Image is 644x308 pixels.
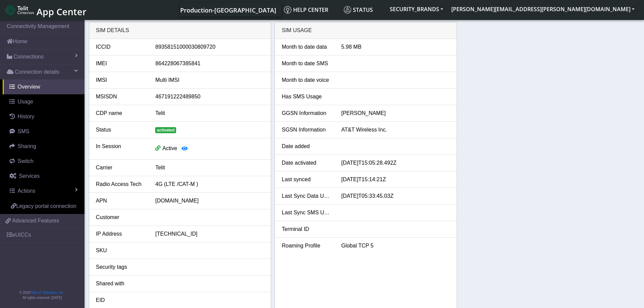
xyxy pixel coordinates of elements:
div: AT&T Wireless Inc. [336,126,455,134]
a: History [3,109,85,124]
div: [DATE]T15:14:21Z [336,175,455,184]
div: [DATE]T05:33:45.03Z [336,192,455,200]
span: History [18,114,34,119]
div: [PERSON_NAME] [336,109,455,117]
button: [PERSON_NAME][EMAIL_ADDRESS][PERSON_NAME][DOMAIN_NAME] [447,3,639,15]
img: logo-telit-cinterion-gw-new.png [5,5,34,16]
span: Services [19,173,40,179]
div: 4G (LTE /CAT-M ) [150,180,269,188]
div: MSISDN [91,93,150,101]
div: Status [91,126,150,134]
div: Customer [91,213,150,221]
div: EID [91,296,150,304]
div: Last Sync Data Usage [277,192,336,200]
span: Connection details [15,68,59,76]
span: Usage [18,99,33,104]
div: Has SMS Usage [277,93,336,101]
span: Sharing [18,143,36,149]
a: SMS [3,124,85,139]
div: 89358151000030809720 [150,43,269,51]
div: Month to date data [277,43,336,51]
div: [DATE]T15:05:28.492Z [336,159,455,167]
div: IMSI [91,76,150,84]
button: View session details [177,142,192,155]
div: SGSN Information [277,126,336,134]
a: Your current platform instance [180,3,276,17]
a: Usage [3,94,85,109]
div: Date added [277,142,336,150]
div: Global TCP 5 [336,242,455,250]
div: Roaming Profile [277,242,336,250]
a: Help center [281,3,341,17]
a: Actions [3,184,85,198]
div: Last synced [277,175,336,184]
div: SKU [91,246,150,255]
button: SECURITY_BRANDS [386,3,447,15]
div: 864228067385841 [150,60,269,68]
img: status.svg [344,6,351,14]
span: Switch [18,158,33,164]
div: Month to date voice [277,76,336,84]
span: Overview [18,84,40,90]
div: GGSN Information [277,109,336,117]
span: Help center [284,6,328,14]
div: Carrier [91,164,150,172]
div: SIM Usage [275,22,457,39]
div: 467191222489850 [150,93,269,101]
a: Switch [3,154,85,169]
a: Sharing [3,139,85,154]
a: Overview [3,79,85,94]
div: Telit [150,109,269,117]
a: Services [3,169,85,184]
div: In Session [91,142,150,155]
div: Shared with [91,280,150,288]
a: App Center [5,3,86,17]
div: [DOMAIN_NAME] [150,197,269,205]
a: Telit IoT Solutions, Inc. [30,291,64,294]
span: Connections [14,53,44,61]
span: SMS [18,128,29,134]
div: IMEI [91,60,150,68]
div: IP Address [91,230,150,238]
div: APN [91,197,150,205]
div: Security tags [91,263,150,271]
a: Status [341,3,386,17]
div: Month to date SMS [277,60,336,68]
span: Active [162,145,177,151]
div: Date activated [277,159,336,167]
div: Terminal ID [277,225,336,233]
div: 5.98 MB [336,43,455,51]
img: knowledge.svg [284,6,291,14]
div: CDP name [91,109,150,117]
span: activated [155,127,176,133]
div: Telit [150,164,269,172]
span: Actions [18,188,35,194]
span: Advanced Features [12,217,59,225]
div: [TECHNICAL_ID] [150,230,269,238]
span: Legacy portal connection [16,203,76,209]
div: SIM details [89,22,271,39]
div: Last Sync SMS Usage [277,209,336,217]
div: ICCID [91,43,150,51]
div: Multi IMSI [150,76,269,84]
span: Status [344,6,373,14]
span: Production-[GEOGRAPHIC_DATA] [180,6,276,14]
span: App Center [37,5,87,18]
div: Radio Access Tech [91,180,150,188]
